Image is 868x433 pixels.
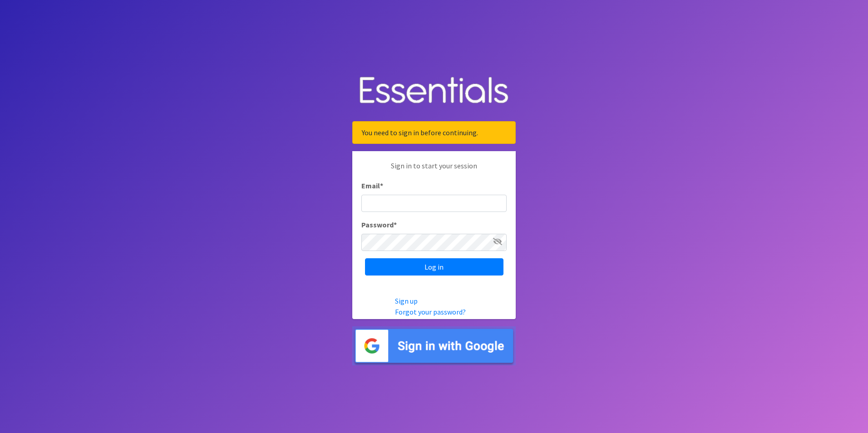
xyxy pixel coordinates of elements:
[352,121,516,144] div: You need to sign in before continuing.
[361,219,397,230] label: Password
[361,180,383,191] label: Email
[394,220,397,229] abbr: required
[352,68,516,114] img: Human Essentials
[395,296,418,305] a: Sign up
[380,181,383,190] abbr: required
[361,160,507,180] p: Sign in to start your session
[352,326,516,366] img: Sign in with Google
[365,258,503,276] input: Log in
[395,307,466,316] a: Forgot your password?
